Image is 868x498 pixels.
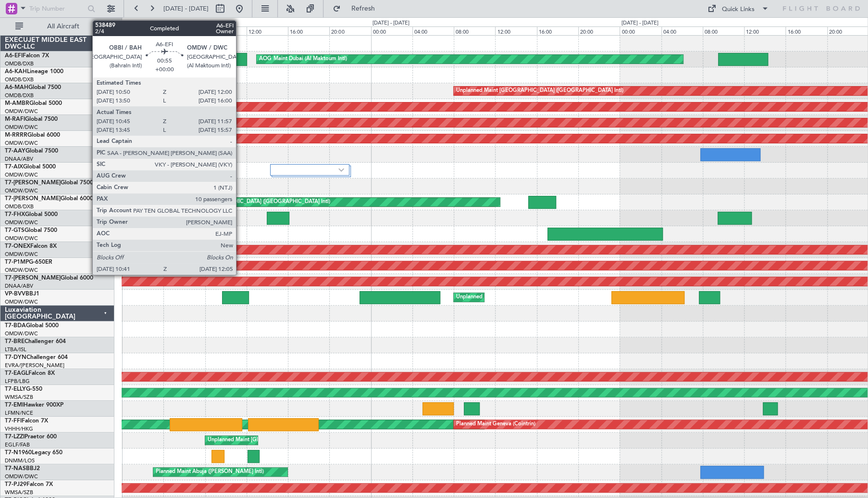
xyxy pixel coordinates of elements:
a: T7-GTSGlobal 7500 [5,228,57,233]
a: T7-AIXGlobal 5000 [5,164,56,170]
div: Quick Links [722,5,755,14]
span: T7-LZZI [5,434,25,440]
button: Quick Links [703,1,774,16]
span: T7-EMI [5,402,24,408]
a: T7-AAYGlobal 7500 [5,148,58,154]
span: T7-FHX [5,212,25,217]
a: OMDW/DWC [5,187,38,194]
div: Planned Maint Abuja ([PERSON_NAME] Intl) [156,465,264,479]
a: OMDW/DWC [5,267,38,274]
a: LFPB/LBG [5,378,30,385]
a: A6-KAHLineage 1000 [5,69,63,75]
div: 08:00 [454,26,495,35]
a: OMDW/DWC [5,124,38,131]
div: 12:00 [495,26,536,35]
a: OMDW/DWC [5,298,38,306]
a: T7-ONEXFalcon 8X [5,243,57,249]
div: Unplanned Maint [GEOGRAPHIC_DATA] ([GEOGRAPHIC_DATA]) [208,433,366,447]
a: OMDB/DXB [5,76,34,83]
span: T7-NAS [5,466,26,472]
a: VP-BVVBBJ1 [5,291,39,297]
a: T7-EAGLFalcon 8X [5,370,55,376]
div: 00:00 [620,26,661,35]
a: LTBA/ISL [5,346,26,353]
div: 04:00 [412,26,454,35]
a: OMDW/DWC [5,330,38,337]
a: T7-FFIFalcon 7X [5,418,48,424]
div: 08:00 [205,26,247,35]
div: Unplanned Maint [GEOGRAPHIC_DATA] (Al Maktoum Intl) [456,290,598,305]
a: VHHH/HKG [5,425,33,433]
span: A6-EFI [5,53,23,59]
a: WMSA/SZB [5,394,33,401]
div: Unplanned Maint [GEOGRAPHIC_DATA] ([GEOGRAPHIC_DATA] Intl) [456,84,623,98]
a: M-RRRRGlobal 6000 [5,132,60,138]
a: T7-[PERSON_NAME]Global 6000 [5,275,93,281]
span: A6-MAH [5,85,28,90]
div: 12:00 [744,26,785,35]
a: OMDB/DXB [5,60,34,67]
span: T7-DYN [5,355,26,360]
a: DNAA/ABV [5,155,33,163]
a: DNAA/ABV [5,282,33,290]
div: 04:00 [163,26,205,35]
input: Trip Number [29,1,85,16]
div: [DATE] - [DATE] [372,19,409,27]
a: OMDW/DWC [5,219,38,226]
span: T7-AAY [5,148,25,154]
div: Planned Maint Geneva (Cointrin) [456,417,535,432]
span: T7-[PERSON_NAME] [5,275,61,281]
span: T7-ELLY [5,386,26,392]
div: 20:00 [578,26,620,35]
a: T7-BDAGlobal 5000 [5,323,59,329]
span: T7-EAGL [5,370,28,376]
div: Planned Maint [GEOGRAPHIC_DATA] ([GEOGRAPHIC_DATA] Intl) [169,195,330,209]
span: T7-FFI [5,418,22,424]
span: T7-GTS [5,228,25,233]
a: EGLF/FAB [5,441,30,448]
span: T7-PJ29 [5,482,26,487]
a: DNMM/LOS [5,457,35,464]
span: VP-BVV [5,291,25,297]
a: A6-EFIFalcon 7X [5,53,49,59]
span: T7-BRE [5,339,25,345]
div: [DATE] - [DATE] [124,19,161,27]
div: 04:00 [661,26,703,35]
a: EVRA/[PERSON_NAME] [5,362,64,369]
a: T7-BREChallenger 604 [5,339,66,345]
span: Refresh [343,5,383,12]
a: T7-N1960Legacy 650 [5,450,62,456]
div: 16:00 [288,26,329,35]
a: OMDW/DWC [5,235,38,242]
div: 00:00 [371,26,412,35]
a: T7-DYNChallenger 604 [5,355,68,360]
a: OMDW/DWC [5,140,38,147]
a: T7-P1MPG-650ER [5,259,52,265]
span: M-AMBR [5,101,29,106]
div: 00:00 [122,26,163,35]
span: [DATE] - [DATE] [163,4,209,13]
span: T7-[PERSON_NAME] [5,196,61,202]
span: M-RAFI [5,116,25,122]
span: T7-N1960 [5,450,32,456]
a: LFMN/NCE [5,409,33,417]
div: [DATE] - [DATE] [621,19,658,27]
a: OMDW/DWC [5,251,38,258]
a: WMSA/SZB [5,489,33,496]
a: T7-FHXGlobal 5000 [5,212,58,217]
a: T7-[PERSON_NAME]Global 7500 [5,180,93,186]
a: OMDW/DWC [5,171,38,179]
a: T7-PJ29Falcon 7X [5,482,53,487]
a: M-AMBRGlobal 5000 [5,101,62,106]
a: T7-[PERSON_NAME]Global 6000 [5,196,93,202]
div: 16:00 [537,26,578,35]
a: OMDW/DWC [5,108,38,115]
span: T7-AIX [5,164,23,170]
div: 16:00 [785,26,827,35]
span: T7-BDA [5,323,26,329]
span: T7-P1MP [5,259,29,265]
a: OMDW/DWC [5,473,38,480]
a: A6-MAHGlobal 7500 [5,85,61,90]
span: M-RRRR [5,132,27,138]
a: OMDB/DXB [5,92,34,99]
